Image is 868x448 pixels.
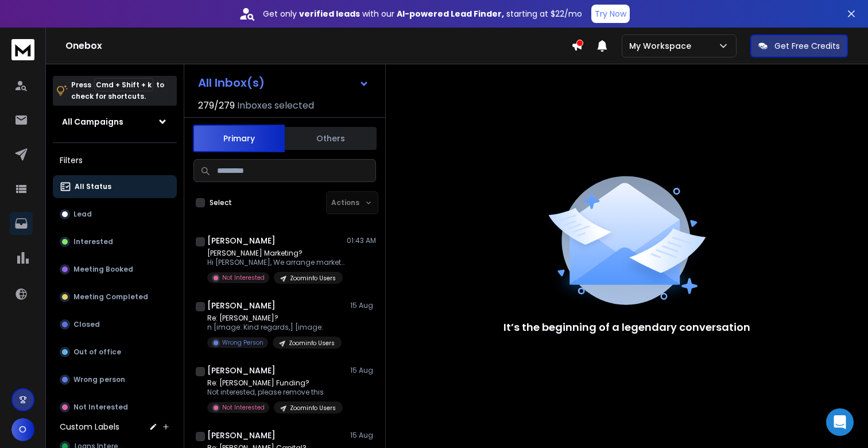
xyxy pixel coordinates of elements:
p: Press to check for shortcuts. [71,79,164,102]
h1: All Inbox(s) [198,77,265,88]
button: Others [285,126,377,151]
button: Meeting Completed [53,285,177,308]
span: Cmd + Shift + k [94,78,153,91]
button: Closed [53,313,177,336]
p: Hi [PERSON_NAME], We arrange marketing [207,258,345,267]
button: Get Free Credits [750,34,848,57]
h3: Filters [53,152,177,168]
p: Meeting Completed [73,292,148,302]
h3: Custom Labels [60,421,119,432]
p: Wrong Person [222,338,263,347]
h3: Inboxes selected [237,99,314,113]
button: Primary [193,125,285,152]
p: Get only with our starting at $22/mo [263,8,582,20]
p: Interested [73,237,113,246]
button: O [11,418,34,441]
p: Get Free Credits [774,40,840,52]
h1: [PERSON_NAME] [207,365,276,376]
p: All Status [75,182,111,191]
p: Not Interested [73,403,128,412]
p: Zoominfo Users [290,274,336,283]
p: 15 Aug [350,301,376,310]
p: 15 Aug [350,366,376,375]
p: Re: [PERSON_NAME] Funding? [207,379,343,388]
p: n [image: Kind regards,] [image: [207,323,342,332]
label: Select [210,198,232,207]
p: Not interested, please remove this [207,388,343,397]
p: Closed [73,320,100,329]
p: Meeting Booked [73,265,133,274]
div: Open Intercom Messenger [826,408,854,436]
p: My Workspace [629,40,696,52]
strong: AI-powered Lead Finder, [397,8,504,20]
button: All Campaigns [53,110,177,133]
h1: All Campaigns [62,116,123,128]
p: Not Interested [222,403,265,412]
p: Lead [73,210,92,219]
span: 279 / 279 [198,99,235,113]
h1: [PERSON_NAME] [207,235,276,246]
button: All Inbox(s) [189,71,378,94]
p: Re: [PERSON_NAME]? [207,314,342,323]
button: All Status [53,175,177,198]
button: Interested [53,230,177,253]
button: Lead [53,203,177,226]
h1: [PERSON_NAME] [207,430,276,441]
button: Out of office [53,341,177,364]
p: It’s the beginning of a legendary conversation [503,319,750,335]
p: 15 Aug [350,431,376,440]
h1: [PERSON_NAME] [207,300,276,311]
p: Zoominfo Users [289,339,335,347]
p: [PERSON_NAME] Marketing? [207,249,345,258]
button: Try Now [591,5,630,23]
p: 01:43 AM [347,236,376,245]
button: Meeting Booked [53,258,177,281]
p: Not Interested [222,273,265,282]
p: Try Now [595,8,626,20]
h1: Onebox [65,39,571,53]
button: Not Interested [53,396,177,419]
img: logo [11,39,34,60]
p: Zoominfo Users [290,404,336,412]
p: Out of office [73,347,121,357]
button: Wrong person [53,368,177,391]
p: Wrong person [73,375,125,384]
strong: verified leads [299,8,360,20]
